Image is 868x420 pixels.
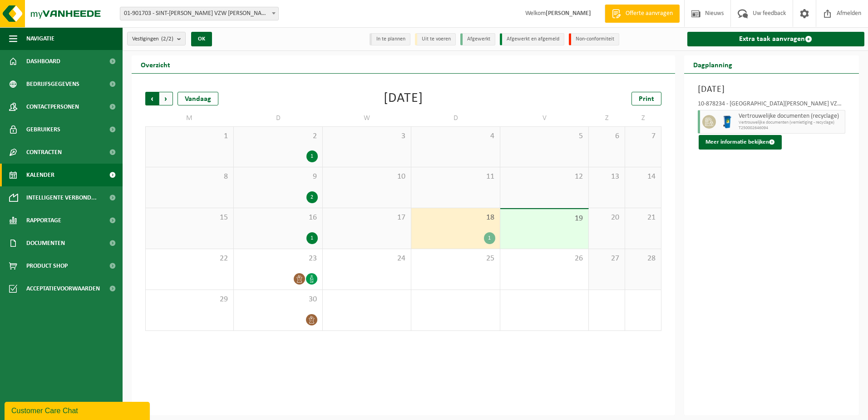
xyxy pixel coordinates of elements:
[593,172,620,182] span: 13
[698,101,846,110] div: 10-878234 - [GEOGRAPHIC_DATA][PERSON_NAME] VZW PITTEM-CONTAINERPARK - [GEOGRAPHIC_DATA]
[589,110,625,126] td: Z
[569,33,619,45] li: Non-conformiteit
[26,186,97,209] span: Intelligente verbond...
[625,110,661,126] td: Z
[684,55,741,73] h2: Dagplanning
[238,131,317,141] span: 2
[234,110,322,126] td: D
[699,135,782,150] button: Meer informatie bekijken
[639,95,654,103] span: Print
[546,10,591,17] strong: [PERSON_NAME]
[500,33,564,45] li: Afgewerkt en afgemeld
[505,131,584,141] span: 5
[26,164,54,186] span: Kalender
[631,92,661,105] a: Print
[132,55,179,73] h2: Overzicht
[238,213,317,223] span: 16
[630,131,656,141] span: 7
[416,131,495,141] span: 4
[500,110,589,126] td: V
[739,120,843,125] span: Vertrouwelijke documenten (vernietiging - recyclage)
[411,110,500,126] td: D
[120,7,279,20] span: 01-901703 - SINT-JOZEF KLINIEK VZW PITTEM - PITTEM
[384,92,423,105] div: [DATE]
[191,32,212,46] button: OK
[306,232,318,244] div: 1
[460,33,495,45] li: Afgewerkt
[132,32,173,46] span: Vestigingen
[306,191,318,203] div: 2
[605,5,680,23] a: Offerte aanvragen
[238,254,317,264] span: 23
[739,113,843,120] span: Vertrouwelijke documenten (recyclage)
[150,213,229,223] span: 15
[26,141,62,164] span: Contracten
[150,172,229,182] span: 8
[416,172,495,182] span: 11
[416,213,495,223] span: 18
[26,95,79,118] span: Contactpersonen
[630,254,656,264] span: 28
[505,214,584,224] span: 19
[593,213,620,223] span: 20
[505,254,584,264] span: 26
[630,172,656,182] span: 14
[26,73,79,95] span: Bedrijfsgegevens
[327,131,406,141] span: 3
[161,36,173,42] count: (2/2)
[178,92,218,105] div: Vandaag
[159,92,173,105] span: Volgende
[593,131,620,141] span: 6
[26,118,60,141] span: Gebruikers
[484,232,495,244] div: 1
[505,172,584,182] span: 12
[5,400,152,420] iframe: chat widget
[323,110,411,126] td: W
[238,295,317,305] span: 30
[150,295,229,305] span: 29
[306,150,318,162] div: 1
[687,32,865,46] a: Extra taak aanvragen
[127,32,186,45] button: Vestigingen(2/2)
[327,172,406,182] span: 10
[145,110,234,126] td: M
[26,50,60,73] span: Dashboard
[698,83,846,96] h3: [DATE]
[150,254,229,264] span: 22
[593,254,620,264] span: 27
[630,213,656,223] span: 21
[415,33,456,45] li: Uit te voeren
[26,277,100,300] span: Acceptatievoorwaarden
[26,27,54,50] span: Navigatie
[720,115,734,129] img: WB-0240-HPE-BE-09
[623,9,675,18] span: Offerte aanvragen
[327,254,406,264] span: 24
[238,172,317,182] span: 9
[26,232,65,255] span: Documenten
[739,125,843,131] span: T250002646094
[416,254,495,264] span: 25
[145,92,159,105] span: Vorige
[26,255,68,277] span: Product Shop
[327,213,406,223] span: 17
[150,131,229,141] span: 1
[26,209,61,232] span: Rapportage
[120,7,278,20] span: 01-901703 - SINT-JOZEF KLINIEK VZW PITTEM - PITTEM
[370,33,410,45] li: In te plannen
